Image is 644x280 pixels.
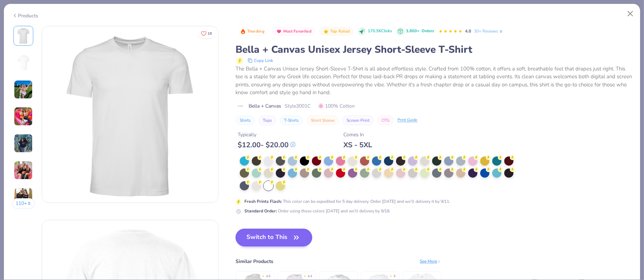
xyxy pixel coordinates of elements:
[624,7,637,21] button: Close
[208,32,212,35] span: 19
[236,229,312,246] button: Switch to This
[342,115,374,125] button: Screen Print
[319,27,353,36] button: Badge Button
[244,199,282,204] strong: Fresh Prints Flash :
[236,27,268,36] button: Badge Button
[323,29,329,34] img: Top Rated sort
[422,28,434,34] span: Orders
[389,274,392,277] div: ★
[262,274,265,277] div: ★
[303,274,306,277] div: ★
[198,28,215,39] button: Like
[259,115,276,125] button: Tops
[368,28,392,34] span: 170.5K Clicks
[307,115,339,125] button: Short Sleeve
[343,141,372,149] div: XS - 5XL
[398,117,417,123] div: Print Guide
[238,141,296,149] div: $ 12.00 - $ 20.00
[236,103,245,109] img: brand logo
[14,161,33,180] img: User generated content
[474,28,504,34] a: 30+ Reviews
[244,198,450,205] div: This color can be expedited for 5 day delivery. Order [DATE] and we’ll delivery it by 9/11.
[266,274,270,279] div: 4.5
[272,27,315,36] button: Badge Button
[15,27,32,44] img: Front
[14,134,33,153] img: User generated content
[283,29,312,33] span: Most Favorited
[238,131,296,138] div: Typically
[285,102,311,110] span: Style 3001C
[420,258,441,264] div: See More
[394,274,395,279] div: 5
[276,29,282,34] img: Most Favorited sort
[439,26,463,37] div: 4.8 Stars
[240,29,246,34] img: Trending sort
[249,102,281,110] span: Bella + Canvas
[244,208,277,214] strong: Standard Order :
[236,65,632,97] div: The Bella + Canvas Unisex Jersey Short-Sleeve T-Shirt is all about effortless style. Crafted from...
[343,131,372,138] div: Comes In
[308,274,312,279] div: 4.4
[236,258,273,265] div: Similar Products
[330,29,350,33] span: Top Rated
[15,54,32,71] img: Back
[236,115,255,125] button: Shirts
[14,107,33,126] img: User generated content
[12,198,35,209] button: 110+
[244,208,390,214] div: Order using these colors [DATE] and we’ll delivery by 9/18.
[236,43,632,56] div: Bella + Canvas Unisex Jersey Short-Sleeve T-Shirt
[465,28,471,34] span: 4.8
[12,12,39,19] div: Products
[42,26,218,202] img: Front
[247,29,265,33] span: Trending
[377,115,394,125] button: DTG
[406,28,434,34] div: 3,800+
[14,188,33,207] img: User generated content
[245,56,275,65] button: copy to clipboard
[280,115,303,125] button: T-Shirts
[318,102,355,110] span: 100% Cotton
[14,80,33,99] img: User generated content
